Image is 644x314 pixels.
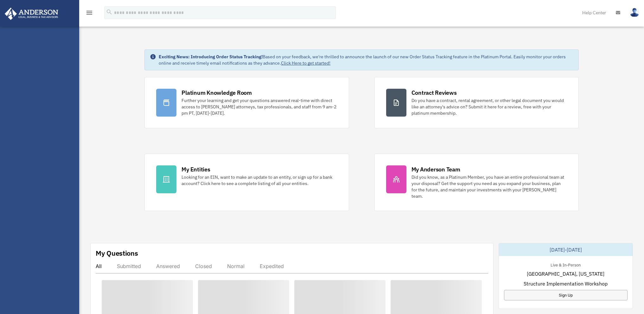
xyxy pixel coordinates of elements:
a: My Entities Looking for an EIN, want to make an update to an entity, or sign up for a bank accoun... [144,154,349,211]
a: Sign Up [504,290,628,300]
div: My Entities [182,165,210,173]
a: My Anderson Team Did you know, as a Platinum Member, you have an entire professional team at your... [374,154,579,211]
div: My Anderson Team [411,165,460,173]
span: [GEOGRAPHIC_DATA], [US_STATE] [527,270,604,278]
a: Platinum Knowledge Room Further your learning and get your questions answered real-time with dire... [144,77,349,128]
a: Contract Reviews Do you have a contract, rental agreement, or other legal document you would like... [374,77,579,128]
div: Contract Reviews [411,89,457,97]
div: Submitted [117,263,141,269]
div: [DATE]-[DATE] [499,243,633,256]
div: Normal [227,263,245,269]
div: Based on your feedback, we're thrilled to announce the launch of our new Order Status Tracking fe... [159,54,573,66]
a: Click Here to get started! [281,60,330,66]
div: Further your learning and get your questions answered real-time with direct access to [PERSON_NAM... [182,97,337,116]
i: menu [86,9,93,16]
i: search [106,9,113,16]
div: Answered [156,263,180,269]
strong: Exciting News: Introducing Order Status Tracking! [159,54,263,60]
div: Do you have a contract, rental agreement, or other legal document you would like an attorney's ad... [411,97,567,116]
div: Expedited [260,263,284,269]
div: Platinum Knowledge Room [182,89,252,97]
div: My Questions [96,248,138,258]
div: Closed [195,263,212,269]
img: Anderson Advisors Platinum Portal [3,8,60,20]
div: Live & In-Person [545,261,586,268]
div: Did you know, as a Platinum Member, you have an entire professional team at your disposal? Get th... [411,174,567,199]
div: All [96,263,102,269]
span: Structure Implementation Workshop [524,280,608,287]
img: User Pic [630,8,639,17]
a: menu [86,11,93,16]
div: Looking for an EIN, want to make an update to an entity, or sign up for a bank account? Click her... [182,174,337,187]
